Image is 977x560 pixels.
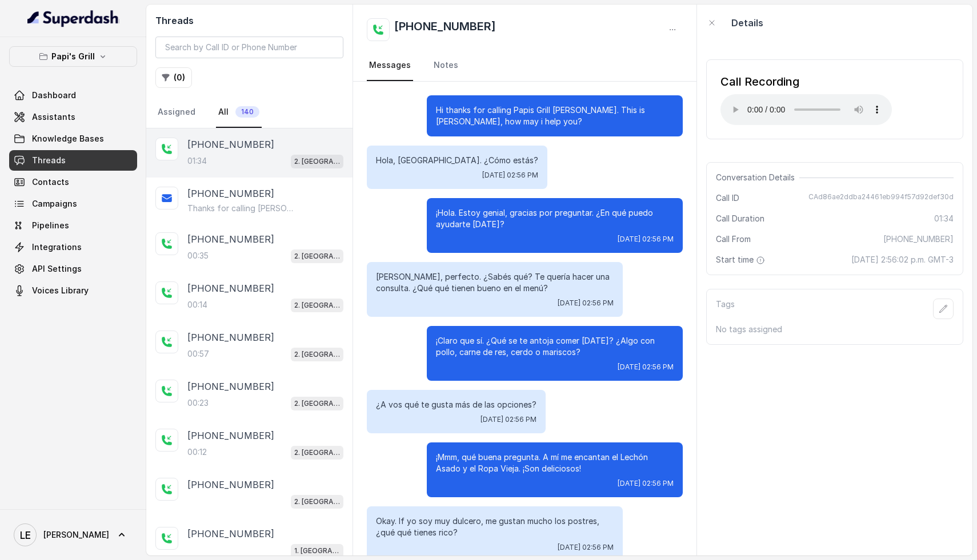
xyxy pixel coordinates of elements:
[618,235,674,244] span: [DATE] 02:56 PM
[187,250,209,261] p: 00:35
[436,335,674,358] p: ¡Claro que sí. ¿Qué se te antoja comer [DATE]? ¿Algo con pollo, carne de res, cerdo o mariscos?
[155,97,343,128] nav: Tabs
[720,74,892,90] div: Call Recording
[851,254,954,265] span: [DATE] 2:56:02 p.m. GMT-3
[294,398,340,409] p: 2. [GEOGRAPHIC_DATA]
[9,194,137,214] a: Campaigns
[9,519,137,551] a: [PERSON_NAME]
[716,172,799,183] span: Conversation Details
[720,94,892,125] audio: Your browser does not support the audio element.
[32,90,76,101] span: Dashboard
[716,254,767,265] span: Start time
[51,50,95,63] p: Papi's Grill
[436,207,674,230] p: ¡Hola. Estoy genial, gracias por preguntar. ¿En qué puedo ayudarte [DATE]?
[216,97,262,128] a: All140
[482,171,538,180] span: [DATE] 02:56 PM
[32,176,69,188] span: Contacts
[294,300,340,311] p: 2. [GEOGRAPHIC_DATA]
[187,380,274,393] p: [PHONE_NUMBER]
[367,50,683,81] nav: Tabs
[187,281,274,295] p: [PHONE_NUMBER]
[558,299,614,308] span: [DATE] 02:56 PM
[481,415,536,424] span: [DATE] 02:56 PM
[618,479,674,488] span: [DATE] 02:56 PM
[187,232,274,246] p: [PHONE_NUMBER]
[376,271,614,294] p: [PERSON_NAME], perfecto. ¿Sabés qué? Te quería hacer una consulta. ¿Qué qué tienen bueno en el menú?
[294,349,340,360] p: 2. [GEOGRAPHIC_DATA]
[32,241,82,253] span: Integrations
[883,233,954,245] span: [PHONE_NUMBER]
[187,348,209,360] p: 00:57
[9,128,137,149] a: Knowledge Bases
[716,324,954,335] p: No tags assigned
[32,285,89,296] span: Voices Library
[436,104,674,127] p: Hi thanks for calling Papis Grill [PERSON_NAME]. This is [PERSON_NAME], how may i help you?
[376,515,614,538] p: Okay. If yo soy muy dulcero, me gustan mucho los postres, ¿qué qué tienes rico?
[9,85,137,106] a: Dashboard
[9,172,137,192] a: Contacts
[187,331,274,344] p: [PHONE_NUMBER]
[9,259,137,279] a: API Settings
[32,133,104,144] span: Knowledge Bases
[367,50,413,81] a: Messages
[187,527,274,541] p: [PHONE_NUMBER]
[187,203,297,214] p: Thanks for calling [PERSON_NAME] Grill [PERSON_NAME]! Check out our menu: [URL][DOMAIN_NAME] Call...
[808,192,954,204] span: CAd86ae2ddba24461eb994f57d92def30d
[716,213,764,224] span: Call Duration
[32,198,77,210] span: Campaigns
[20,529,31,541] text: LE
[155,97,198,128] a: Assigned
[9,107,137,127] a: Assistants
[436,452,674,474] p: ¡Mmm, qué buena pregunta. A mí me encantan el Lechón Asado y el Ropa Vieja. ¡Son deliciosos!
[376,399,536,410] p: ¿A vos qué te gusta más de las opciones?
[431,50,461,81] a: Notes
[187,397,209,409] p: 00:23
[934,213,954,224] span: 01:34
[32,263,82,275] span: API Settings
[716,299,735,319] p: Tags
[187,155,207,167] p: 01:34
[155,67,192,88] button: (0)
[32,155,66,166] span: Threads
[155,37,343,58] input: Search by Call ID or Phone Number
[187,187,274,200] p: [PHONE_NUMBER]
[294,545,340,557] p: 1. [GEOGRAPHIC_DATA]
[9,150,137,171] a: Threads
[294,251,340,262] p: 2. [GEOGRAPHIC_DATA]
[9,215,137,236] a: Pipelines
[716,192,739,204] span: Call ID
[27,9,119,27] img: light.svg
[187,299,207,311] p: 00:14
[235,106,259,118] span: 140
[294,447,340,458] p: 2. [GEOGRAPHIC_DATA]
[32,111,75,123] span: Assistants
[9,46,137,67] button: Papi's Grill
[618,362,674,372] span: [DATE] 02:56 PM
[9,237,137,257] a: Integrations
[187,478,274,491] p: [PHONE_NUMBER]
[558,543,614,552] span: [DATE] 02:56 PM
[9,280,137,301] a: Voices Library
[731,16,763,30] p: Details
[294,156,340,167] p: 2. [GEOGRAPHIC_DATA]
[43,529,109,541] span: [PERSON_NAME]
[155,14,343,27] h2: Threads
[294,496,340,507] p: 2. [GEOGRAPHIC_DATA]
[187,429,274,442] p: [PHONE_NUMBER]
[187,138,274,151] p: [PHONE_NUMBER]
[394,18,496,41] h2: [PHONE_NUMBER]
[187,446,207,458] p: 00:12
[32,220,69,231] span: Pipelines
[716,233,751,245] span: Call From
[376,155,538,166] p: Hola, [GEOGRAPHIC_DATA]. ¿Cómo estás?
